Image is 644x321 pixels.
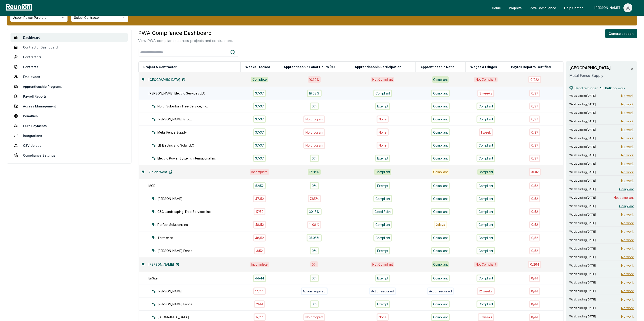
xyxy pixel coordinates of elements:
div: Compliant [477,195,495,202]
span: Week ending [DATE] [569,204,596,208]
div: 48 / 52 [253,234,266,241]
span: Week ending [DATE] [569,247,596,250]
div: Compliant [431,195,450,202]
div: No program [303,115,325,123]
a: Integrations [11,131,128,140]
div: 12 / 44 [254,313,266,321]
a: Cure Payments [11,121,128,130]
div: Exempt [375,182,390,189]
a: [GEOGRAPHIC_DATA] [145,75,189,84]
div: Exempt [375,300,390,308]
button: Bulk no work [600,84,625,92]
div: 0% [310,103,319,110]
div: 0 / 37 [529,115,540,123]
div: Compliant [431,115,450,123]
div: 0 / 312 [529,168,541,176]
div: Metal Fence Supply [152,130,249,135]
div: 0 / 37 [529,142,540,149]
div: 47 / 52 [253,195,266,202]
span: Week ending [DATE] [569,306,596,310]
span: No work [621,280,634,285]
span: Week ending [DATE] [569,264,596,267]
span: Week ending [DATE] [569,94,596,98]
div: 0% [310,275,319,282]
div: [PERSON_NAME] Group [152,117,249,122]
div: [PERSON_NAME] Electric Services LLC [148,91,245,96]
button: Generate report [605,29,637,38]
div: 12 week s [477,287,495,295]
span: Week ending [DATE] [569,221,596,225]
div: None [377,313,389,321]
div: No program [303,142,325,149]
div: Compliant [432,169,449,175]
div: North Suburban Tree Service, Inc. [152,104,249,109]
div: Terrasmart [152,235,249,240]
a: Payroll Reports [11,92,128,101]
h3: PWA Compliance Dashboard [138,29,233,37]
a: Projects [505,3,525,12]
div: 3 week s [478,313,494,321]
div: 0 / 37 [529,103,540,110]
div: 0 / 222 [528,76,541,83]
div: Compliant [477,103,495,110]
div: 37 / 37 [253,155,266,162]
div: Compliant [431,128,450,136]
div: 0 / 52 [529,247,540,254]
div: Compliant [477,300,495,308]
div: EnSite [148,276,245,281]
div: Compliant [477,221,495,228]
a: Apprenticeship Programs [11,82,128,91]
div: Exempt [375,247,390,254]
span: No work [621,110,634,115]
div: 0 / 52 [529,221,540,228]
div: 0% [310,155,319,162]
div: 3 / 52 [254,247,265,254]
div: Compliant [431,234,450,241]
div: 0 / 264 [528,261,541,268]
span: Week ending [DATE] [569,315,596,318]
span: Week ending [DATE] [569,153,596,157]
div: Not Compliant [474,77,498,82]
div: Compliant [431,103,450,110]
div: 14 / 44 [253,287,266,295]
div: Action required [427,287,454,295]
span: Week ending [DATE] [569,170,596,174]
div: 44 / 44 [253,275,266,282]
span: Not compliant [614,195,634,200]
div: Compliant [373,234,392,241]
div: 1 week [479,128,493,136]
div: 0 / 52 [529,208,540,215]
a: Penalties [11,111,128,120]
div: 0 / 44 [529,287,540,295]
div: 2 / 44 [254,300,265,308]
a: Employees [11,72,128,81]
button: Project & Contractor [142,63,178,71]
div: 0% [310,182,319,189]
div: Not Compliant [371,262,394,267]
div: Compliant [431,182,450,189]
div: Compliant [431,300,450,308]
span: No work [621,136,634,141]
div: Compliant [373,90,392,97]
div: 37 / 37 [253,142,266,149]
div: Good Faith [373,208,393,215]
span: No work [621,297,634,302]
div: [PERSON_NAME] [152,289,249,294]
span: No work [621,170,634,174]
div: MCR [148,183,245,188]
span: Week ending [DATE] [569,230,596,233]
div: Compliant [477,247,495,254]
div: Compliant [432,261,449,267]
div: Compliant [477,234,495,241]
span: Bulk no work [605,86,625,90]
a: Contractors [11,52,128,61]
span: Week ending [DATE] [569,281,596,284]
div: 37 / 37 [253,128,266,136]
div: JB Electric and Solar LLC [152,143,249,148]
span: No work [621,161,634,166]
div: Incomplete [250,262,269,267]
div: Exempt [375,155,390,162]
div: 0% [310,300,319,308]
div: 17.28 % [308,169,321,175]
a: [PERSON_NAME] [145,260,183,269]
